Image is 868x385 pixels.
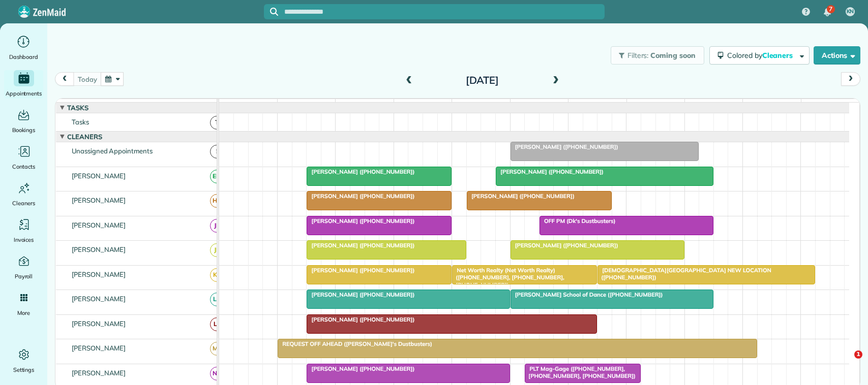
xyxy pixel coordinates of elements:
[833,350,858,375] iframe: Intercom live chat
[814,46,860,65] button: Actions
[70,270,128,278] span: [PERSON_NAME]
[9,52,38,62] span: Dashboard
[817,1,838,23] div: 7 unread notifications
[210,219,224,233] span: JB
[55,72,74,86] button: prev
[306,217,415,224] span: [PERSON_NAME] ([PHONE_NUMBER])
[539,217,616,224] span: OFF PM (Dk's Dustbusters)
[65,133,104,141] span: Cleaners
[12,125,36,135] span: Bookings
[627,101,645,109] span: 2pm
[70,118,91,126] span: Tasks
[12,162,35,172] span: Contacts
[727,51,796,60] span: Colored by
[4,34,43,62] a: Dashboard
[510,143,619,150] span: [PERSON_NAME] ([PHONE_NUMBER])
[73,72,101,86] button: today
[568,101,586,109] span: 1pm
[210,145,224,158] span: !
[511,101,532,109] span: 12pm
[306,291,415,298] span: [PERSON_NAME] ([PHONE_NUMBER])
[452,101,475,109] span: 11am
[418,75,546,86] h2: [DATE]
[210,317,224,331] span: LF
[210,293,224,306] span: LS
[70,245,128,253] span: [PERSON_NAME]
[13,365,35,375] span: Settings
[277,340,433,347] span: REQUEST OFF AHEAD ([PERSON_NAME]'s Dustbusters)
[524,365,636,379] span: PLT Mag-Gage ([PHONE_NUMBER], [PHONE_NUMBER], [PHONE_NUMBER])
[70,344,128,352] span: [PERSON_NAME]
[4,216,43,245] a: Invoices
[306,168,415,175] span: [PERSON_NAME] ([PHONE_NUMBER])
[510,242,619,249] span: [PERSON_NAME] ([PHONE_NUMBER])
[4,107,43,135] a: Bookings
[70,221,128,229] span: [PERSON_NAME]
[219,101,238,109] span: 7am
[854,350,862,359] span: 1
[264,8,278,16] button: Focus search
[627,51,649,60] span: Filters:
[801,101,819,109] span: 5pm
[70,147,155,155] span: Unassigned Appointments
[336,101,354,109] span: 9am
[70,319,128,328] span: [PERSON_NAME]
[210,243,224,257] span: JR
[4,180,43,208] a: Cleaners
[17,308,30,318] span: More
[597,267,771,281] span: [DEMOGRAPHIC_DATA][GEOGRAPHIC_DATA] NEW LOCATION ([PHONE_NUMBER])
[841,72,860,86] button: next
[278,101,296,109] span: 8am
[306,267,415,274] span: [PERSON_NAME] ([PHONE_NUMBER])
[210,170,224,183] span: EM
[685,101,703,109] span: 3pm
[709,46,810,65] button: Colored byCleaners
[15,271,33,281] span: Payroll
[743,101,761,109] span: 4pm
[210,116,224,130] span: T
[650,51,696,60] span: Coming soon
[466,192,575,200] span: [PERSON_NAME] ([PHONE_NUMBER])
[510,291,664,298] span: [PERSON_NAME] School of Dance ([PHONE_NUMBER])
[847,8,854,16] span: KN
[394,101,417,109] span: 10am
[306,192,415,200] span: [PERSON_NAME] ([PHONE_NUMBER])
[4,253,43,281] a: Payroll
[6,88,42,99] span: Appointments
[4,143,43,172] a: Contacts
[210,367,224,380] span: NN
[70,295,128,303] span: [PERSON_NAME]
[70,196,128,204] span: [PERSON_NAME]
[4,346,43,375] a: Settings
[70,369,128,377] span: [PERSON_NAME]
[210,342,224,356] span: MB
[270,8,278,16] svg: Focus search
[70,172,128,180] span: [PERSON_NAME]
[829,5,832,13] span: 7
[306,242,415,249] span: [PERSON_NAME] ([PHONE_NUMBER])
[306,365,415,372] span: [PERSON_NAME] ([PHONE_NUMBER])
[452,267,564,288] span: Net Worth Realty (Net Worth Realty) ([PHONE_NUMBER], [PHONE_NUMBER], [PHONE_NUMBER])
[4,70,43,99] a: Appointments
[495,168,604,175] span: [PERSON_NAME] ([PHONE_NUMBER])
[306,316,415,323] span: [PERSON_NAME] ([PHONE_NUMBER])
[65,104,91,112] span: Tasks
[12,198,35,208] span: Cleaners
[210,194,224,208] span: HC
[210,268,224,282] span: KB
[14,235,34,245] span: Invoices
[762,51,795,60] span: Cleaners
